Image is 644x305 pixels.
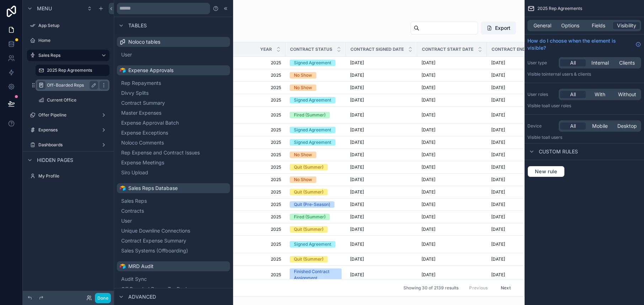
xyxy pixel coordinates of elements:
[527,103,641,109] p: Visible to
[36,65,109,76] a: 2025 Rep Agreements
[121,227,190,234] span: Unique Downline Connections
[120,88,227,98] button: Divvy Splits
[128,38,160,45] span: Noloco tables
[121,119,179,126] span: Expense Approval Batch
[27,35,109,46] a: Home
[121,139,164,146] span: Noloco Comments
[120,108,227,118] button: Master Expenses
[121,247,188,254] span: Sales Systems (Offboarding)
[592,22,605,29] span: Fields
[120,118,227,128] button: Expense Approval Batch
[532,168,560,175] span: New rule
[47,97,108,103] label: Current Office
[546,103,571,108] span: All user roles
[27,109,109,121] a: Offer Pipeline
[47,82,95,88] label: Off-Boarded Reps
[37,157,73,164] span: Hidden pages
[121,129,168,136] span: Expense Exceptions
[120,50,227,60] button: User
[128,22,147,29] span: Tables
[527,60,556,66] label: User type
[121,237,186,244] span: Contract Expense Summary
[121,80,161,87] span: Rep Repayments
[403,285,458,291] span: Showing 30 of 2139 results
[617,122,637,130] span: Desktop
[120,128,227,138] button: Expense Exceptions
[120,185,125,191] img: Airtable Logo
[121,149,200,156] span: Rep Expense and Contract Issues
[120,206,227,216] button: Contracts
[527,37,641,51] a: How do I choose when the element is visible?
[38,142,98,148] label: Dashboards
[121,89,149,97] span: Divvy Splits
[38,23,108,28] label: App Setup
[38,173,108,179] label: My Profile
[527,123,556,129] label: Device
[120,138,227,148] button: Noloco Comments
[290,47,332,52] span: Contract Status
[120,246,227,256] button: Sales Systems (Offboarding)
[527,37,633,51] span: How do I choose when the element is visible?
[36,80,109,91] a: Off-Boarded Reps
[120,168,227,178] button: Siro Upload
[120,158,227,168] button: Expense Meetings
[527,71,641,77] p: Visible to
[37,5,52,12] span: Menu
[121,159,164,166] span: Expense Meetings
[561,22,579,29] span: Options
[539,148,578,155] span: Custom rules
[95,293,111,303] button: Done
[47,67,105,73] label: 2025 Rep Agreements
[120,148,227,158] button: Rep Expense and Contract Issues
[120,263,125,269] img: Airtable Logo
[527,92,556,97] label: User roles
[120,196,227,206] button: Sales Reps
[570,59,576,66] span: All
[120,78,227,88] button: Rep Repayments
[27,20,109,31] a: App Setup
[492,47,538,52] span: Contract End Date
[27,124,109,136] a: Expenses
[121,197,147,205] span: Sales Reps
[38,53,95,58] label: Sales Reps
[120,274,227,284] button: Audit Sync
[496,282,516,293] button: Next
[527,166,565,177] button: New rule
[120,98,227,108] button: Contract Summary
[27,170,109,182] a: My Profile
[533,22,551,29] span: General
[128,67,173,74] span: Expense Approvals
[546,135,562,140] span: all users
[128,263,154,270] span: MRD Audit
[592,122,608,130] span: Mobile
[617,22,636,29] span: Visibility
[121,51,132,58] span: User
[27,50,109,61] a: Sales Reps
[546,71,591,77] span: Internal users & clients
[38,127,98,133] label: Expenses
[121,217,132,224] span: User
[121,207,144,214] span: Contracts
[120,226,227,236] button: Unique Downline Connections
[422,47,473,52] span: Contract Start Date
[618,91,636,98] span: Without
[128,185,178,192] span: Sales Reps Database
[36,94,109,106] a: Current Office
[38,38,108,43] label: Home
[121,109,161,116] span: Master Expenses
[27,139,109,151] a: Dashboards
[260,47,272,52] span: Year
[121,169,148,176] span: Siro Upload
[121,99,165,107] span: Contract Summary
[120,284,227,294] button: Off Boarded Reps - ZenDesk
[350,47,404,52] span: Contract Signed Date
[120,67,125,73] img: Airtable Logo
[591,59,609,66] span: Internal
[120,236,227,246] button: Contract Expense Summary
[121,285,188,293] span: Off Boarded Reps - ZenDesk
[38,112,98,118] label: Offer Pipeline
[570,91,576,98] span: All
[570,122,576,130] span: All
[120,216,227,226] button: User
[128,293,156,300] span: Advanced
